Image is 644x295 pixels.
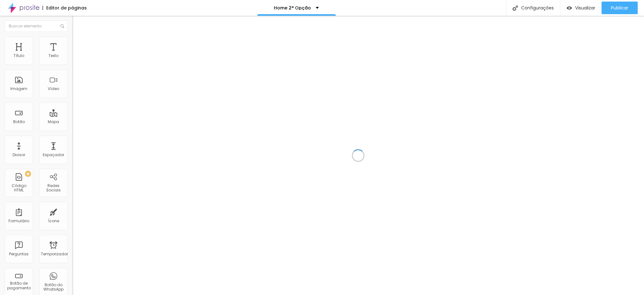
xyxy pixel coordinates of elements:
button: Publicar [602,2,638,14]
p: Home 2° Opção [274,6,311,10]
font: Perguntas [9,251,29,257]
font: Código HTML [12,183,26,193]
font: Temporizador [41,251,68,257]
font: Divisor [13,152,25,157]
font: Botão do WhatsApp [43,282,64,292]
font: Botão de pagamento [7,281,31,290]
font: Texto [48,53,58,58]
img: view-1.svg [567,5,572,11]
font: Editor de páginas [46,5,87,11]
input: Buscar elemento [5,20,68,32]
font: Visualizar [575,5,595,11]
font: Espaçador [43,152,64,157]
font: Redes Sociais [46,183,61,193]
font: Mapa [48,119,59,124]
font: Imagem [10,86,27,91]
font: Formulário [8,218,29,224]
font: Vídeo [48,86,59,91]
font: Botão [13,119,25,124]
img: Ícone [60,24,64,28]
font: Título [14,53,24,58]
font: Ícone [48,218,59,224]
font: Configurações [521,5,554,11]
font: Publicar [611,5,628,11]
img: Ícone [513,5,518,11]
button: Visualizar [560,2,602,14]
